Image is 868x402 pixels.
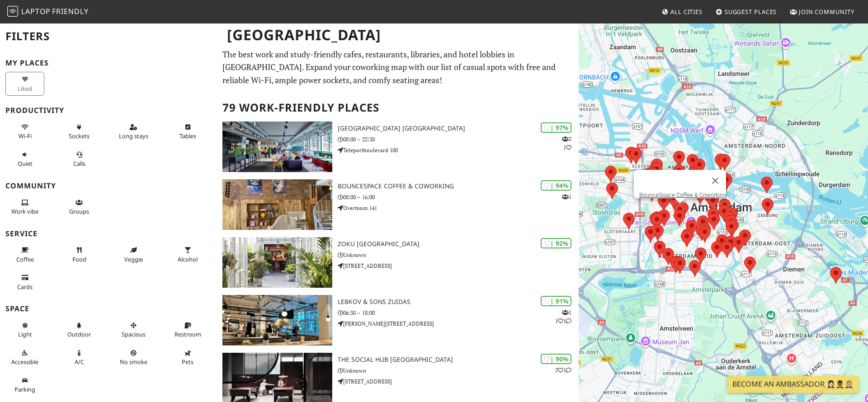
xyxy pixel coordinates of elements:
[220,23,577,47] h1: [GEOGRAPHIC_DATA]
[5,106,212,115] h3: Productivity
[179,132,196,140] span: Work-friendly tables
[658,4,706,20] a: All Cities
[52,6,88,16] span: Friendly
[338,240,579,248] h3: Zoku [GEOGRAPHIC_DATA]
[17,283,33,291] span: Credit cards
[5,147,44,171] button: Quiet
[122,330,146,338] span: Spacious
[5,318,44,342] button: Light
[541,180,571,191] div: | 94%
[541,238,571,248] div: | 92%
[178,255,198,263] span: Alcohol
[222,179,332,230] img: BounceSpace Coffee & Coworking
[541,354,571,364] div: | 90%
[338,135,579,144] p: 08:00 – 22:30
[120,358,147,366] span: Smoke free
[5,229,212,238] h3: Service
[799,8,854,16] span: Join Community
[5,373,44,397] button: Parking
[562,192,571,201] p: 1
[60,243,99,266] button: Food
[168,120,207,144] button: Tables
[217,179,579,230] a: BounceSpace Coffee & Coworking | 94% 1 BounceSpace Coffee & Coworking 08:00 – 16:00 Overtoom 141
[11,207,38,215] span: People working
[222,122,332,172] img: Aristo Meeting Center Amsterdam
[72,255,86,263] span: Food
[60,318,99,342] button: Outdoor
[338,182,579,190] h3: BounceSpace Coffee & Coworking
[541,122,571,133] div: | 97%
[338,356,579,364] h3: The Social Hub [GEOGRAPHIC_DATA]
[67,330,91,338] span: Outdoor area
[168,346,207,369] button: Pets
[175,330,201,338] span: Restroom
[786,4,858,20] a: Join Community
[5,304,212,313] h3: Space
[555,366,571,374] p: 2 1
[338,298,579,306] h3: Lebkov & Sons Zuidas
[725,8,777,16] span: Suggest Places
[541,296,571,306] div: | 91%
[114,346,153,369] button: No smoke
[114,243,153,266] button: Veggie
[182,358,193,366] span: Pet friendly
[338,377,579,386] p: [STREET_ADDRESS]
[14,385,35,393] span: Parking
[114,318,153,342] button: Spacious
[5,346,44,369] button: Accessible
[338,366,579,375] p: Unknown
[114,120,153,144] button: Long stays
[18,330,32,338] span: Natural light
[60,147,99,171] button: Calls
[168,243,207,266] button: Alcohol
[124,255,143,263] span: Veggie
[639,192,726,198] a: BounceSpace Coffee & Coworking
[168,318,207,342] button: Restroom
[16,255,34,263] span: Coffee
[727,376,859,393] a: Become an Ambassador 🤵🏻‍♀️🤵🏾‍♂️🤵🏼‍♀️
[5,59,212,67] h3: My Places
[338,204,579,212] p: Overtoom 141
[75,358,84,366] span: Air conditioned
[119,132,148,140] span: Long stays
[338,319,579,328] p: [PERSON_NAME][STREET_ADDRESS]
[60,346,99,369] button: A/C
[222,237,332,288] img: Zoku Amsterdam
[21,6,51,16] span: Laptop
[222,295,332,346] img: Lebkov & Sons Zuidas
[18,159,33,168] span: Quiet
[5,23,212,50] h2: Filters
[670,8,703,16] span: All Cities
[7,4,89,20] a: LaptopFriendly LaptopFriendly
[338,309,579,317] p: 06:30 – 18:00
[217,295,579,346] a: Lebkov & Sons Zuidas | 91% 111 Lebkov & Sons Zuidas 06:30 – 18:00 [PERSON_NAME][STREET_ADDRESS]
[338,251,579,259] p: Unknown
[222,94,573,122] h2: 79 Work-Friendly Places
[338,146,579,154] p: Teleportboulevard 100
[7,6,18,17] img: LaptopFriendly
[562,135,571,152] p: 2 1
[5,195,44,219] button: Work vibe
[60,195,99,219] button: Groups
[5,120,44,144] button: Wi-Fi
[60,120,99,144] button: Sockets
[19,132,32,140] span: Stable Wi-Fi
[338,125,579,132] h3: [GEOGRAPHIC_DATA] [GEOGRAPHIC_DATA]
[5,270,44,294] button: Cards
[217,122,579,172] a: Aristo Meeting Center Amsterdam | 97% 21 [GEOGRAPHIC_DATA] [GEOGRAPHIC_DATA] 08:00 – 22:30 Telepo...
[73,159,85,168] span: Video/audio calls
[217,237,579,288] a: Zoku Amsterdam | 92% Zoku [GEOGRAPHIC_DATA] Unknown [STREET_ADDRESS]
[338,262,579,270] p: [STREET_ADDRESS]
[555,308,571,325] p: 1 1 1
[338,193,579,201] p: 08:00 – 16:00
[11,358,38,366] span: Accessible
[5,243,44,266] button: Coffee
[5,182,212,190] h3: Community
[222,48,573,87] p: The best work and study-friendly cafes, restaurants, libraries, and hotel lobbies in [GEOGRAPHIC_...
[704,170,726,192] button: Sluiten
[69,132,90,140] span: Power sockets
[69,207,89,215] span: Group tables
[712,4,781,20] a: Suggest Places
